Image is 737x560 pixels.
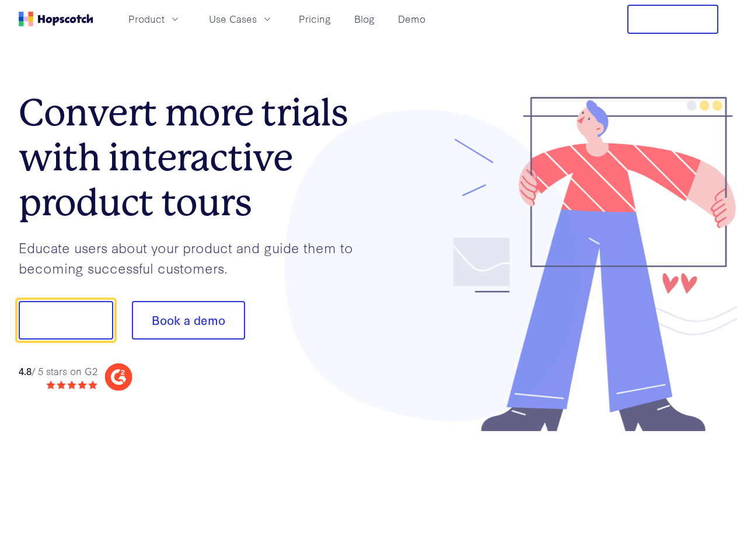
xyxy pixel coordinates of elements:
[19,90,369,225] h1: Convert more trials with interactive product tours
[128,12,165,26] span: Product
[19,237,369,278] p: Educate users about your product and guide them to becoming successful customers.
[19,301,113,339] button: Show me!
[121,9,188,29] button: Product
[132,301,245,339] button: Book a demo
[294,9,336,29] a: Pricing
[19,12,93,26] a: Home
[19,364,97,379] div: / 5 stars on G2
[350,9,379,29] a: Blog
[627,5,718,34] button: Free Trial
[19,364,32,377] strong: 4.8
[393,9,430,29] a: Demo
[202,9,280,29] button: Use Cases
[209,12,257,26] span: Use Cases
